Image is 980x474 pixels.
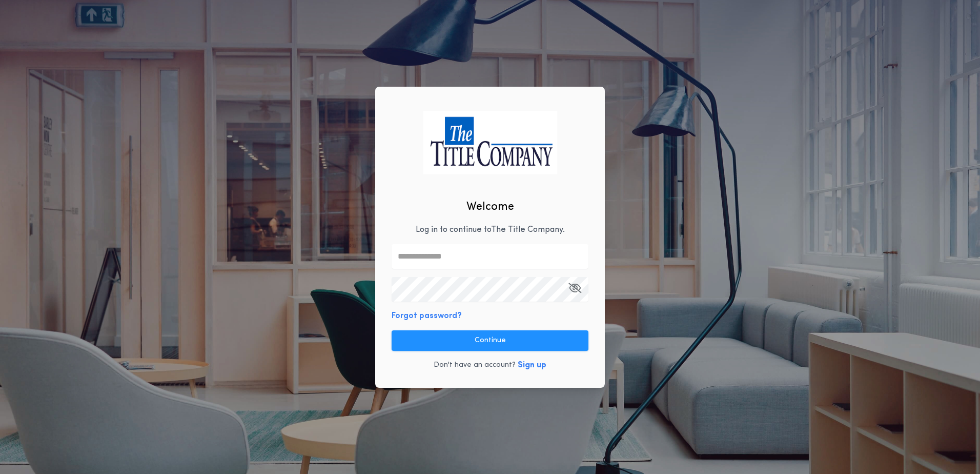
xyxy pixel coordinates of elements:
button: Sign up [518,359,546,371]
img: logo [423,111,557,174]
button: Continue [392,330,588,351]
p: Log in to continue to The Title Company . [416,224,565,236]
p: Don't have an account? [434,360,516,370]
h2: Welcome [466,199,514,215]
button: Forgot password? [392,310,462,322]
